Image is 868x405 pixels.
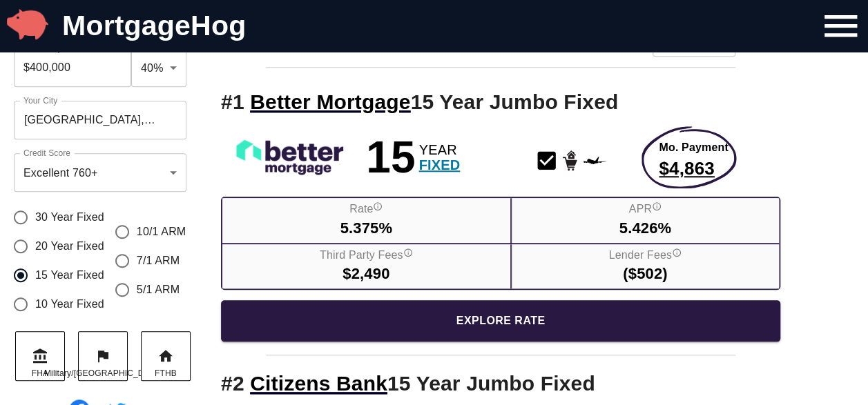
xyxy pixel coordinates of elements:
[137,224,186,240] span: 10/1 ARM
[619,217,672,239] span: 5.426%
[32,368,48,379] span: FHA
[14,48,131,87] input: Down Payment
[221,300,780,342] a: Explore More About this Rate Product
[221,300,780,342] button: Explore Rate
[35,209,104,226] span: 30 Year Fixed
[659,140,728,156] span: Mo. Payment
[221,137,359,177] img: See more rates from Better Mortgage!
[250,90,410,113] a: Better Mortgage
[221,369,780,399] h2: # 2 15 Year Jumbo Fixed
[7,3,48,45] img: MortgageHog Logo
[320,248,413,264] label: Third Party Fees
[62,10,246,41] a: MortgageHog
[534,148,559,172] svg: Conventional Mortgage
[583,148,607,172] svg: Jumbo Mortgage
[35,296,104,313] span: 10 Year Fixed
[609,248,682,264] label: Lender Fees
[659,140,728,181] a: Explore More about this rate product
[35,238,104,255] span: 20 Year Fixed
[343,263,389,284] span: $2,490
[137,281,180,298] span: 5/1 ARM
[35,267,104,284] span: 15 Year Fixed
[221,137,366,177] a: Better Mortgage Logo
[221,88,780,117] h2: # 1 15 Year Jumbo Fixed
[652,201,662,211] svg: Annual Percentage Rate - The interest rate on the loan if lender fees were averaged into each mon...
[14,153,186,192] div: Excellent 760+
[403,248,413,257] svg: Third party fees include fees and taxes paid to non lender entities to facilitate the closing of ...
[232,311,769,330] span: Explore Rate
[250,372,387,395] span: See more rates from Citizens Bank!
[659,156,728,181] span: $4,863
[14,192,193,330] div: gender
[340,217,393,239] span: 5.375%
[672,248,682,257] svg: Lender fees include all fees paid directly to the lender for funding your mortgage. Lender fees i...
[44,368,162,379] span: Military/[GEOGRAPHIC_DATA]
[419,142,461,157] span: YEAR
[250,90,410,113] span: See more rates from Better Mortgage!
[250,372,387,395] a: Citizens Bank
[131,48,186,87] div: 40%
[419,157,461,172] span: FIXED
[366,135,416,179] span: 15
[137,253,180,269] span: 7/1 ARM
[155,368,177,379] span: FTHB
[349,201,383,217] label: Rate
[629,201,662,217] label: APR
[623,263,668,284] span: ($502)
[373,201,383,211] svg: Interest Rate "rate", reflects the cost of borrowing. If the interest rate is 3% and your loan is...
[559,148,583,172] svg: Home Purchase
